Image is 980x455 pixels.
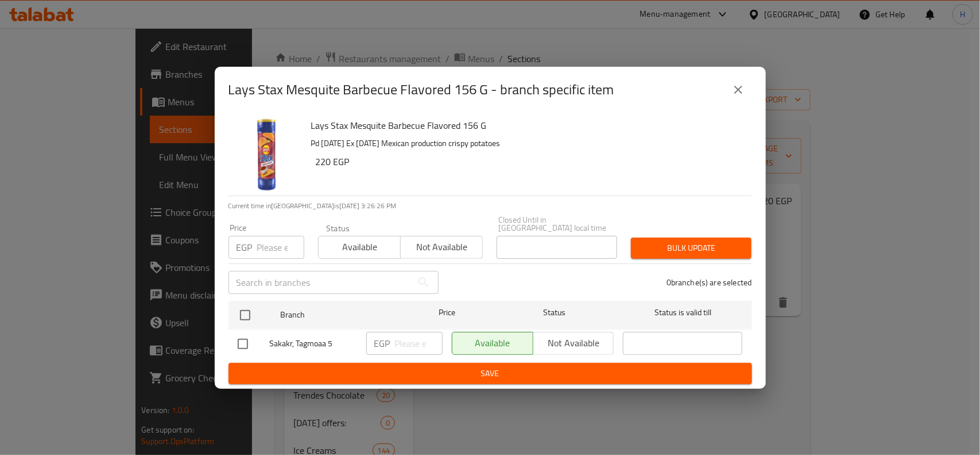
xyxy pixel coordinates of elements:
button: Save [228,363,752,384]
span: Available [323,239,396,255]
input: Please enter price [395,332,443,355]
button: Bulk update [631,238,752,259]
input: Search in branches [228,271,412,294]
h2: Lays Stax Mesquite Barbecue Flavored 156 G - branch specific item [228,81,614,99]
span: Status [494,305,614,320]
span: Status is valid till [623,305,742,320]
span: Sakakr, Tagmoaa 5 [270,337,357,351]
p: EGP [374,337,390,350]
img: Lays Stax Mesquite Barbecue Flavored 156 G [228,117,302,191]
span: Save [238,366,743,381]
p: Current time in [GEOGRAPHIC_DATA] is [DATE] 3:26:26 PM [228,201,752,211]
p: Pd [DATE] Ex [DATE] Mexican production crispy potatoes [311,136,743,151]
button: Available [318,236,401,259]
span: Bulk update [640,241,742,255]
button: close [725,76,752,104]
input: Please enter price [257,236,304,259]
h6: Lays Stax Mesquite Barbecue Flavored 156 G [311,117,743,133]
span: Price [409,305,485,320]
h6: 220 EGP [316,154,743,170]
p: EGP [237,240,253,254]
span: Branch [280,308,400,322]
p: 0 branche(s) are selected [667,277,752,288]
button: Not available [400,236,483,259]
span: Not available [405,239,478,255]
